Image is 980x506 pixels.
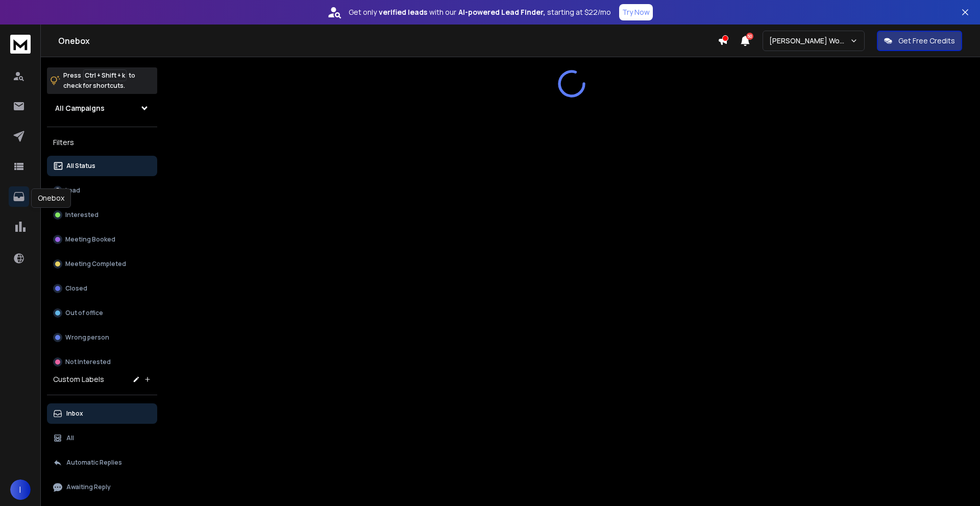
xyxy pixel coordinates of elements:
button: Not Interested [47,352,157,372]
p: Meeting Booked [65,235,115,244]
p: [PERSON_NAME] Workspace [769,36,850,46]
p: Press to check for shortcuts. [63,70,135,91]
p: Get only with our starting at $22/mo [349,7,611,17]
button: Automatic Replies [47,452,157,473]
strong: verified leads [379,7,427,17]
h1: Onebox [58,35,718,47]
button: Get Free Credits [877,31,962,51]
button: All Status [47,156,157,176]
p: Out of office [65,309,103,317]
img: logo [10,35,31,54]
p: Interested [65,211,99,219]
button: Awaiting Reply [47,477,157,497]
button: I [10,479,31,500]
button: Meeting Completed [47,254,157,274]
button: All Campaigns [47,98,157,118]
h1: All Campaigns [55,103,105,113]
p: Wrong person [65,333,109,342]
button: Closed [47,278,157,299]
h3: Filters [47,135,157,150]
button: Try Now [619,4,653,20]
div: Onebox [31,188,71,208]
p: Not Interested [65,358,111,366]
p: Inbox [66,409,83,418]
span: 50 [746,33,753,40]
button: Out of office [47,303,157,323]
p: All [66,434,74,442]
p: Get Free Credits [898,36,955,46]
button: Wrong person [47,327,157,348]
strong: AI-powered Lead Finder, [458,7,545,17]
p: Try Now [622,7,650,17]
button: Lead [47,180,157,201]
p: Awaiting Reply [66,483,111,491]
p: All Status [66,162,95,170]
p: Meeting Completed [65,260,126,268]
p: Automatic Replies [66,459,122,467]
button: Interested [47,205,157,225]
button: Meeting Booked [47,229,157,250]
span: Ctrl + Shift + k [83,69,127,81]
button: All [47,428,157,448]
p: Lead [65,186,80,195]
button: Inbox [47,403,157,424]
p: Closed [65,284,87,293]
h3: Custom Labels [53,374,104,384]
